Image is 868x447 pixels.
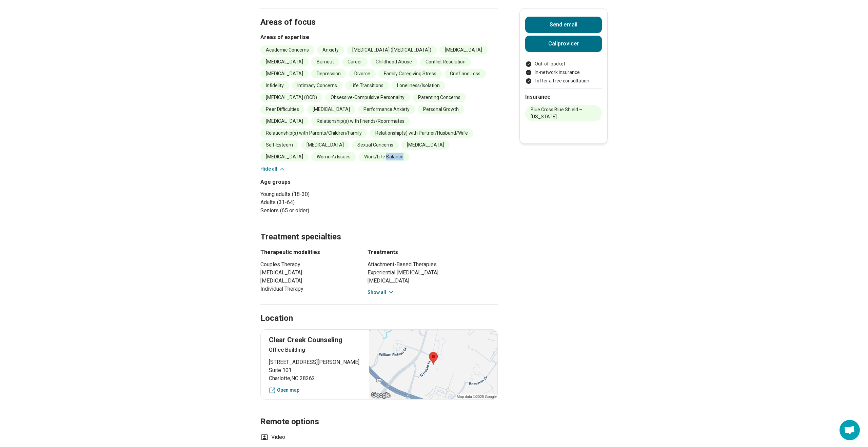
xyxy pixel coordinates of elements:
[260,285,355,293] li: Individual Therapy
[260,117,309,126] li: [MEDICAL_DATA]
[368,260,498,269] li: Attachment-Based Therapies
[840,420,860,440] a: Open chat
[260,152,309,161] li: [MEDICAL_DATA]
[260,178,376,186] h3: Age groups
[325,93,410,102] li: Obsessive-Compulsive Personality
[260,81,289,90] li: Infidelity
[525,60,602,84] ul: Payment options
[370,129,473,138] li: Relationship(s) with Partner/Husband/Wife
[370,57,417,66] li: Childhood Abuse
[260,277,355,285] li: [MEDICAL_DATA]
[260,166,285,173] button: Hide all
[317,45,344,55] li: Anxiety
[260,313,293,324] h2: Location
[378,69,442,78] li: Family Caregiving Stress
[269,346,361,354] p: Office Building
[260,190,376,198] li: Young adults (18-30)
[260,248,355,256] h3: Therapeutic modalities
[260,207,376,215] li: Seniors (65 or older)
[352,140,399,150] li: Sexual Concerns
[525,77,602,84] li: I offer a free consultation
[525,69,602,76] li: In-network insurance
[349,69,376,78] li: Divorce
[420,57,471,66] li: Conflict Resolution
[311,57,339,66] li: Burnout
[260,69,309,78] li: [MEDICAL_DATA]
[269,374,361,383] span: Charlotte , NC 28262
[368,289,394,296] button: Show all
[368,269,498,277] li: Experiential [MEDICAL_DATA]
[307,105,355,114] li: [MEDICAL_DATA]
[358,105,415,114] li: Performance Anxiety
[525,60,602,67] li: Out-of-pocket
[260,105,304,114] li: Peer Difficulties
[445,69,486,78] li: Grief and Loss
[311,117,410,126] li: Relationship(s) with Friends/Roommates
[260,0,498,28] h2: Areas of focus
[260,260,355,269] li: Couples Therapy
[368,248,498,256] h3: Treatments
[260,93,322,102] li: [MEDICAL_DATA] (OCD)
[525,17,602,33] button: Send email
[368,277,498,285] li: [MEDICAL_DATA]
[439,45,488,55] li: [MEDICAL_DATA]
[418,105,464,114] li: Personal Growth
[347,45,437,55] li: [MEDICAL_DATA] ([MEDICAL_DATA])
[260,57,309,66] li: [MEDICAL_DATA]
[345,81,389,90] li: Life Transitions
[269,387,361,394] a: Open map
[260,269,355,277] li: [MEDICAL_DATA]
[525,105,602,121] li: Blue Cross Blue Shield – [US_STATE]
[301,140,349,150] li: [MEDICAL_DATA]
[260,400,498,428] h2: Remote options
[260,140,298,150] li: Self-Esteem
[342,57,368,66] li: Career
[260,215,498,243] h2: Treatment specialties
[401,140,450,150] li: [MEDICAL_DATA]
[292,81,342,90] li: Intimacy Concerns
[269,335,361,345] p: Clear Creek Counseling
[413,93,466,102] li: Parenting Concerns
[269,366,361,374] span: Suite 101
[311,152,356,161] li: Women's Issues
[311,69,346,78] li: Depression
[392,81,445,90] li: Loneliness/Isolation
[359,152,409,161] li: Work/Life Balance
[260,198,376,207] li: Adults (31-64)
[260,45,314,55] li: Academic Concerns
[260,33,498,41] h3: Areas of expertise
[260,433,285,441] li: Video
[525,93,602,101] h2: Insurance
[260,129,367,138] li: Relationship(s) with Parents/Children/Family
[525,36,602,52] button: Callprovider
[269,358,361,366] span: [STREET_ADDRESS][PERSON_NAME]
